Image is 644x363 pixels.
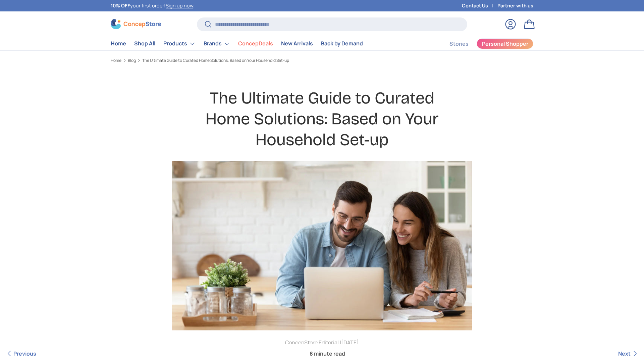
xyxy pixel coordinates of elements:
a: The Ultimate Guide to Curated Home Solutions: Based on Your Household Set-up [142,58,289,63]
span: 8 minute read [304,344,351,363]
a: Back by Demand [321,37,363,50]
nav: Breadcrumbs [111,57,533,64]
strong: 10% OFF [111,2,130,9]
a: Home [111,58,121,63]
img: ConcepStore [111,19,161,29]
a: Previous [5,344,36,363]
a: Products [163,37,196,50]
a: Blog [128,58,136,63]
a: Next [618,344,639,363]
span: Previous [13,350,36,357]
span: Next [618,350,631,357]
a: Partner with us [497,2,533,9]
a: Brands [204,37,230,50]
a: Stories [449,37,469,50]
nav: Primary [111,37,363,50]
nav: Secondary [433,37,533,50]
summary: Brands [200,37,234,50]
a: Sign up now [166,2,193,9]
a: Home [111,37,126,50]
a: Shop All [134,37,155,50]
summary: Products [159,37,200,50]
p: ConcepStore Editorial | [193,338,451,347]
a: ConcepDeals [238,37,273,50]
time: [DATE] [341,339,359,346]
img: couple-planning-something-concepstore-eguide [172,161,472,330]
a: Contact Us [462,2,497,9]
a: New Arrivals [281,37,313,50]
h1: The Ultimate Guide to Curated Home Solutions: Based on Your Household Set-up [193,88,451,151]
a: Personal Shopper [477,38,533,49]
p: your first order! . [111,2,195,9]
span: Personal Shopper [482,41,528,46]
